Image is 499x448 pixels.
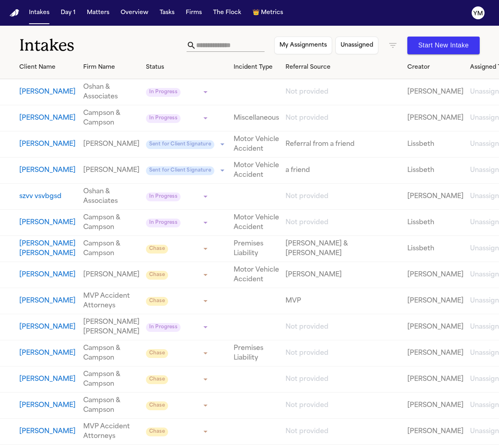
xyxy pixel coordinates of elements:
[234,113,279,123] a: View details for Jonathan Ward
[407,348,464,358] a: View details for Lakeisha Vaughn
[146,348,210,359] div: Update intake status
[19,427,77,436] button: View details for Eric Garcia
[19,113,77,123] button: View details for Jonathan Ward
[183,6,205,20] button: Firms
[146,428,168,436] span: Chase
[146,86,210,98] div: Update intake status
[83,396,140,415] a: View details for Luis Rivera
[146,295,210,307] div: Update intake status
[249,6,286,20] a: crownMetrics
[285,428,329,435] span: Not provided
[83,82,140,102] a: View details for Cheryl Leggett
[83,63,140,72] div: Firm Name
[10,9,19,17] a: Home
[285,296,401,306] a: View details for Mike Pettis
[83,239,140,258] a: View details for Connor McDowell
[285,376,329,383] span: Not provided
[10,9,19,17] img: Finch Logo
[234,135,279,154] a: View details for Michael Ward
[19,239,77,258] button: View details for Connor McDowell
[407,270,464,280] a: View details for Aaron Krimetz
[26,6,53,20] button: Intakes
[83,187,140,206] a: View details for szvv vsvbgsd
[84,6,113,20] a: Matters
[285,270,401,280] a: View details for Aaron Krimetz
[234,63,279,72] div: Incident Type
[156,6,178,20] button: Tasks
[285,348,401,358] a: View details for Lakeisha Vaughn
[234,239,279,258] a: View details for Connor McDowell
[146,401,168,410] span: Chase
[285,193,329,200] span: Not provided
[19,166,77,175] button: View details for Shane Davison
[19,139,77,149] button: View details for Michael Ward
[146,114,181,123] span: In Progress
[146,219,181,227] span: In Progress
[407,166,464,175] a: View details for Shane Davison
[19,218,77,227] button: View details for Sharonda Smith
[285,219,329,226] span: Not provided
[407,192,464,201] a: View details for szvv vsvbgsd
[83,108,140,128] a: View details for Jonathan Ward
[146,245,168,254] span: Chase
[146,88,181,97] span: In Progress
[146,269,210,280] div: Update intake status
[146,400,210,411] div: Update intake status
[234,213,279,232] a: View details for Sharonda Smith
[19,87,77,97] button: View details for Cheryl Leggett
[83,166,140,175] a: View details for Shane Davison
[19,348,77,358] button: View details for Lakeisha Vaughn
[19,401,77,410] a: View details for Luis Rivera
[285,324,329,330] span: Not provided
[407,139,464,149] a: View details for Michael Ward
[285,218,401,227] a: View details for Sharonda Smith
[83,370,140,389] a: View details for Jessica Pauta
[83,270,140,280] a: View details for Aaron Krimetz
[83,291,140,311] a: View details for Mike Pettis
[335,37,378,54] button: Unassigned
[285,192,401,201] a: View details for szvv vsvbgsd
[19,374,77,384] button: View details for Jessica Pauta
[146,297,168,306] span: Chase
[261,9,283,17] span: Metrics
[407,427,464,436] a: View details for Eric Garcia
[285,239,401,258] a: View details for Connor McDowell
[19,270,77,280] a: View details for Aaron Krimetz
[253,9,259,17] span: crown
[146,113,210,124] div: Update intake status
[146,217,210,228] div: Update intake status
[407,296,464,306] a: View details for Mike Pettis
[146,375,168,384] span: Chase
[285,113,401,123] a: View details for Jonathan Ward
[83,422,140,441] a: View details for Eric Garcia
[146,243,210,254] div: Update intake status
[57,6,79,20] button: Day 1
[117,6,152,20] button: Overview
[407,113,464,123] a: View details for Jonathan Ward
[285,63,401,72] div: Referral Source
[210,6,244,20] button: The Flock
[146,321,210,333] div: Update intake status
[146,323,181,332] span: In Progress
[407,218,464,227] a: View details for Sharonda Smith
[19,296,77,306] button: View details for Mike Pettis
[285,350,329,356] span: Not provided
[285,89,329,95] span: Not provided
[19,322,77,332] button: View details for Judy Martinez
[83,213,140,232] a: View details for Sharonda Smith
[83,317,140,337] a: View details for Judy Martinez
[19,192,77,201] button: View details for szvv vsvbgsd
[146,165,227,176] div: Update intake status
